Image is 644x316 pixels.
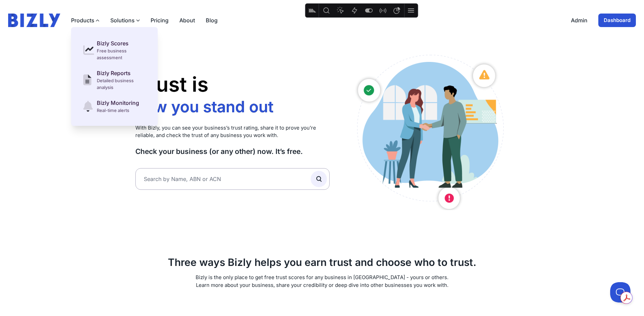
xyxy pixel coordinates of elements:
[598,14,636,27] a: Dashboard
[97,39,146,47] div: Bizly Scores
[135,72,208,96] span: Trust is
[350,51,509,210] img: Australian small business owners illustration
[135,168,330,190] input: Search by Name, ABN or ACN
[79,95,150,118] a: Bizly Monitoring Real-time alerts
[135,256,509,268] h2: Three ways Bizly helps you earn trust and choose who to trust.
[135,274,509,289] p: Bizly is the only place to get free trust scores for any business in [GEOGRAPHIC_DATA] - yours or...
[79,35,150,65] a: Bizly Scores Free business assessment
[151,16,169,24] a: Pricing
[79,65,150,95] a: Bizly Reports Detailed business analysis
[135,101,277,121] li: who you work with
[97,47,146,61] div: Free business assessment
[71,16,99,24] button: Products
[135,124,330,139] p: With Bizly, you can see your business’s trust rating, share it to prove you’re reliable, and chec...
[179,16,195,24] a: About
[110,16,140,24] button: Solutions
[571,16,587,24] a: Admin
[97,99,139,107] div: Bizly Monitoring
[610,282,630,302] iframe: Toggle Customer Support
[206,16,218,24] a: Blog
[135,147,330,156] h3: Check your business (or any other) now. It’s free.
[97,77,146,91] div: Detailed business analysis
[97,107,139,114] div: Real-time alerts
[97,69,146,77] div: Bizly Reports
